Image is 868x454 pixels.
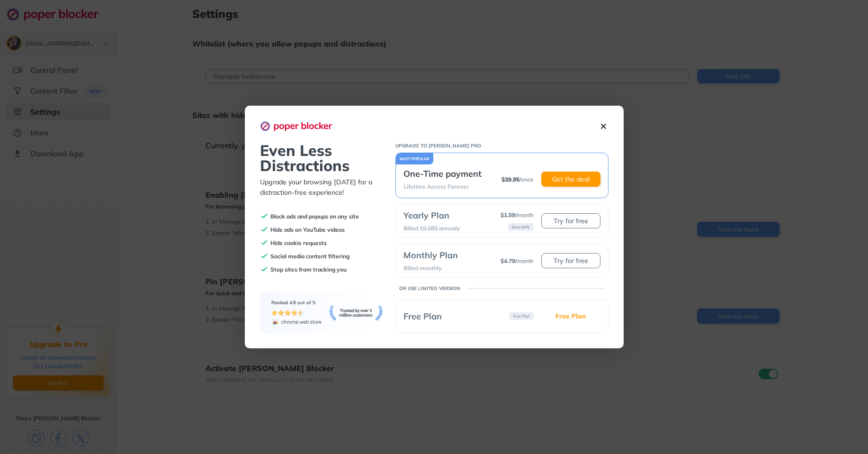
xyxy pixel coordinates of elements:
p: Ranked 4.8 out of 5 [271,300,322,306]
img: check [260,252,268,260]
p: Yearly Plan [403,210,460,221]
img: check [260,225,268,234]
img: half-star [298,309,304,316]
img: star [285,309,291,316]
p: Upgrade your browsing [DATE] for a distraction-free experience! [260,177,384,198]
p: Stop sites from tracking you [270,266,347,273]
button: Get the deal [541,172,600,187]
p: OR USE LIMITED VERSION [399,285,460,291]
div: MOST POPULAR [396,153,433,164]
span: $ 39.95 [501,176,519,183]
img: chrome-web-store-logo [271,318,322,326]
img: check [260,238,268,247]
img: close-icon [599,121,608,131]
button: Try for free [541,213,600,228]
img: check [260,265,268,273]
p: UPGRADE TO [PERSON_NAME] PRO [395,143,608,149]
img: star [278,309,285,316]
button: Try for free [541,253,600,268]
p: One-Time payment [403,168,482,179]
p: Save 66% [508,223,534,231]
p: Lifetime Access Forever [403,183,482,190]
p: Billed monthly [403,264,458,272]
img: check [260,212,268,220]
p: / month [501,257,534,264]
p: Hide ads on YouTube videos [270,226,345,233]
p: Free Plan [510,312,534,320]
img: trusted-banner [329,305,383,320]
span: $ 1.59 [501,211,515,218]
img: star [271,309,278,316]
button: Free Plan [541,309,600,324]
p: Even Less Distractions [260,143,384,173]
img: star [291,309,298,316]
p: Billed 19.08$ annualy [403,225,460,232]
p: / month [501,211,534,218]
p: Hide cookie requests [270,239,327,246]
img: logo [260,121,340,131]
p: Monthly Plan [403,250,458,261]
p: Social media content filtering [270,253,349,260]
p: Free Plan [403,311,442,322]
span: $ 4.79 [501,257,515,264]
p: Block ads and popups on any site [270,213,359,220]
p: / once [501,176,534,183]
